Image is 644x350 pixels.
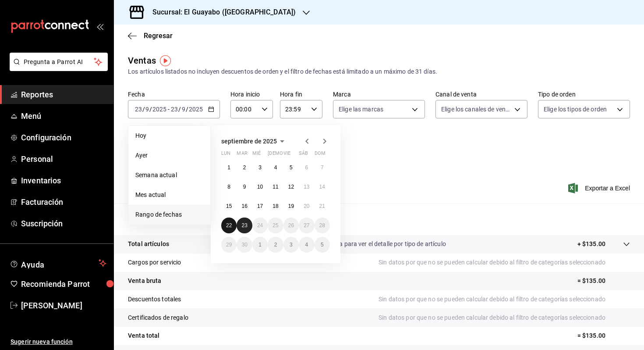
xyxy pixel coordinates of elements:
span: septiembre de 2025 [221,138,277,145]
label: Tipo de orden [538,91,630,97]
abbr: jueves [268,150,319,160]
label: Marca [333,91,425,97]
button: 20 de septiembre de 2025 [299,198,314,214]
button: Regresar [128,32,173,40]
button: 9 de septiembre de 2025 [237,179,252,195]
abbr: 8 de septiembre de 2025 [227,184,230,190]
div: Ventas [128,54,156,67]
abbr: 15 de septiembre de 2025 [226,203,232,209]
span: Sugerir nueva función [11,337,106,346]
abbr: lunes [221,150,230,160]
p: Cargos por servicio [128,258,181,267]
abbr: 5 de octubre de 2025 [321,242,324,248]
p: Certificados de regalo [128,313,188,322]
p: = $135.00 [577,331,630,340]
button: 5 de octubre de 2025 [315,237,330,253]
label: Hora fin [280,91,322,97]
button: 10 de septiembre de 2025 [252,179,268,195]
span: Elige las marcas [339,105,383,114]
abbr: 25 de septiembre de 2025 [272,222,278,229]
button: 18 de septiembre de 2025 [268,198,283,214]
p: Sin datos por que no se pueden calcular debido al filtro de categorías seleccionado [379,258,630,267]
abbr: 3 de octubre de 2025 [290,242,293,248]
abbr: 6 de septiembre de 2025 [305,164,308,171]
p: + $135.00 [577,239,605,249]
button: 28 de septiembre de 2025 [315,218,330,233]
p: Resumen [128,214,630,225]
p: Sin datos por que no se pueden calcular debido al filtro de categorías seleccionado [379,295,630,304]
img: Tooltip marker [160,55,171,66]
span: Semana actual [135,171,203,180]
abbr: 5 de septiembre de 2025 [290,164,293,171]
button: 1 de septiembre de 2025 [221,160,237,175]
button: 22 de septiembre de 2025 [221,218,237,233]
abbr: 20 de septiembre de 2025 [304,203,309,209]
a: Pregunta a Parrot AI [6,64,108,73]
abbr: 7 de septiembre de 2025 [321,164,324,171]
abbr: 1 de octubre de 2025 [258,242,262,248]
abbr: 1 de septiembre de 2025 [227,164,230,171]
abbr: 27 de septiembre de 2025 [304,222,309,229]
p: Da clic en la fila para ver el detalle por tipo de artículo [301,239,446,249]
p: = $135.00 [577,276,630,286]
span: Recomienda Parrot [21,278,106,290]
button: 8 de septiembre de 2025 [221,179,237,195]
abbr: 17 de septiembre de 2025 [257,203,263,209]
span: Mes actual [135,190,203,200]
abbr: 2 de septiembre de 2025 [243,164,246,171]
input: ---- [188,106,203,113]
button: 23 de septiembre de 2025 [237,218,252,233]
label: Canal de venta [435,91,527,97]
button: Exportar a Excel [570,183,630,193]
button: 4 de septiembre de 2025 [268,160,283,175]
button: 4 de octubre de 2025 [299,237,314,253]
button: 2 de septiembre de 2025 [237,160,252,175]
abbr: 14 de septiembre de 2025 [319,184,325,190]
span: Suscripción [21,218,106,229]
button: 25 de septiembre de 2025 [268,218,283,233]
abbr: martes [237,150,247,160]
abbr: 19 de septiembre de 2025 [288,203,294,209]
button: 5 de septiembre de 2025 [283,160,299,175]
label: Hora inicio [230,91,273,97]
span: / [178,106,181,113]
button: 15 de septiembre de 2025 [221,198,237,214]
span: / [149,106,152,113]
abbr: 11 de septiembre de 2025 [272,184,278,190]
button: 24 de septiembre de 2025 [252,218,268,233]
button: 6 de septiembre de 2025 [299,160,314,175]
span: Pregunta a Parrot AI [24,57,94,67]
div: Los artículos listados no incluyen descuentos de orden y el filtro de fechas está limitado a un m... [128,67,630,76]
span: Ayuda [21,258,95,268]
abbr: 24 de septiembre de 2025 [257,222,263,229]
h3: Sucursal: El Guayabo ([GEOGRAPHIC_DATA]) [145,7,296,18]
abbr: 4 de septiembre de 2025 [274,164,277,171]
abbr: 9 de septiembre de 2025 [243,184,246,190]
button: 30 de septiembre de 2025 [237,237,252,253]
p: Venta total [128,331,159,340]
span: / [142,106,145,113]
abbr: 28 de septiembre de 2025 [319,222,325,229]
abbr: 21 de septiembre de 2025 [319,203,325,209]
span: Elige los canales de venta [441,105,511,114]
span: Facturación [21,196,106,208]
button: 16 de septiembre de 2025 [237,198,252,214]
span: Menú [21,110,106,122]
abbr: 3 de septiembre de 2025 [258,164,262,171]
abbr: miércoles [252,150,261,160]
button: 1 de octubre de 2025 [252,237,268,253]
abbr: 13 de septiembre de 2025 [304,184,309,190]
button: 19 de septiembre de 2025 [283,198,299,214]
span: Hoy [135,131,203,140]
input: ---- [152,106,167,113]
label: Fecha [128,91,220,97]
p: Venta bruta [128,276,161,286]
abbr: 16 de septiembre de 2025 [241,203,247,209]
abbr: 29 de septiembre de 2025 [226,242,232,248]
span: Regresar [144,32,173,40]
span: Ayer [135,151,203,160]
span: [PERSON_NAME] [21,300,106,311]
button: 13 de septiembre de 2025 [299,179,314,195]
